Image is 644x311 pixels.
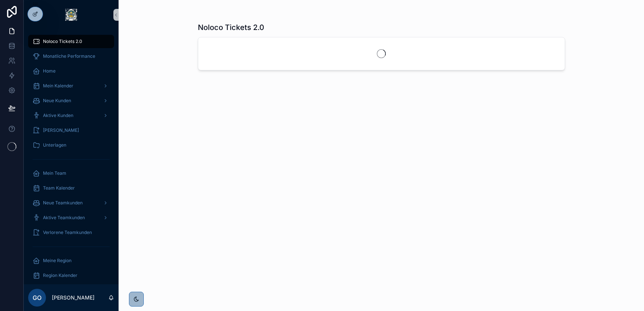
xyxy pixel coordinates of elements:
[43,68,56,74] span: Home
[28,181,114,195] a: Team Kalender
[43,127,79,133] span: [PERSON_NAME]
[43,142,66,148] span: Unterlagen
[28,35,114,48] a: Noloco Tickets 2.0
[28,50,114,63] a: Monatliche Performance
[33,293,42,302] span: GO
[43,272,77,278] span: Region Kalender
[28,79,114,93] a: Mein Kalender
[28,226,114,239] a: Verlorene Teamkunden
[28,254,114,267] a: Meine Region
[43,185,75,191] span: Team Kalender
[43,113,73,118] span: Aktive Kunden
[28,211,114,224] a: Aktive Teamkunden
[198,22,264,33] h1: Noloco Tickets 2.0
[43,230,92,235] span: Verlorene Teamkunden
[43,200,83,206] span: Neue Teamkunden
[28,94,114,107] a: Neue Kunden
[28,269,114,282] a: Region Kalender
[28,138,114,152] a: Unterlagen
[43,39,82,44] span: Noloco Tickets 2.0
[28,167,114,180] a: Mein Team
[28,124,114,137] a: [PERSON_NAME]
[43,53,95,59] span: Monatliche Performance
[28,196,114,210] a: Neue Teamkunden
[43,83,73,89] span: Mein Kalender
[65,9,77,21] img: App logo
[52,294,94,301] p: [PERSON_NAME]
[28,109,114,122] a: Aktive Kunden
[43,215,85,221] span: Aktive Teamkunden
[43,258,72,264] span: Meine Region
[24,30,119,284] div: scrollable content
[28,64,114,78] a: Home
[43,98,71,104] span: Neue Kunden
[43,170,66,176] span: Mein Team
